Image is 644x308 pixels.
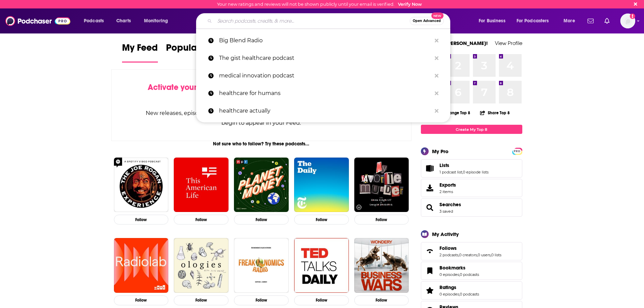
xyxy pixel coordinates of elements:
[602,15,612,27] a: Show notifications dropdown
[294,158,349,212] img: The Daily
[114,158,169,212] img: The Joe Rogan Experience
[564,16,575,26] span: More
[202,13,457,29] div: Search podcasts, credits, & more...
[432,148,449,155] div: My Pro
[354,158,409,212] img: My Favorite Murder with Karen Kilgariff and Georgia Hardstark
[196,85,450,102] a: healthcare for humans
[479,16,505,26] span: For Business
[423,164,437,173] a: Lists
[174,295,229,305] button: Follow
[116,16,131,26] span: Charts
[294,215,349,224] button: Follow
[421,125,522,134] a: Create My Top 8
[234,238,289,293] a: Freakonomics Radio
[174,215,229,224] button: Follow
[463,170,488,174] a: 0 episode lists
[620,14,635,28] img: User Profile
[234,295,289,305] button: Follow
[122,42,158,57] span: My Feed
[174,238,229,293] img: Ologies with Alie Ward
[630,14,635,19] svg: Email not verified
[439,162,488,168] a: Lists
[459,272,460,277] span: ,
[421,179,522,197] a: Exports
[439,189,456,194] span: 2 items
[294,238,349,293] a: TED Talks Daily
[219,67,431,85] p: medical innovation podcast
[480,106,510,119] button: Share Top 8
[423,183,437,193] span: Exports
[196,67,450,85] a: medical innovation podcast
[459,292,460,297] span: ,
[439,253,458,257] a: 2 podcasts
[439,162,449,168] span: Lists
[439,209,453,214] a: 3 saved
[114,238,169,293] a: Radiolab
[217,2,422,7] div: Your new ratings and reviews will not be shown publicly until your email is verified.
[495,40,522,46] a: View Profile
[421,242,522,260] span: Follows
[166,42,223,57] span: Popular Feed
[145,82,378,102] div: by following Podcasts, Creators, Lists, and other Users!
[398,2,422,7] a: Verify Now
[219,49,431,67] p: The gist healthcare podcast
[219,32,431,49] p: Big Blend Radio
[423,266,437,276] a: Bookmarks
[219,102,431,120] p: healthcare actually
[477,253,478,257] span: ,
[354,215,409,224] button: Follow
[513,149,521,154] span: PRO
[620,14,635,28] span: Logged in as jbarbour
[234,215,289,224] button: Follow
[559,16,583,26] button: open menu
[234,158,289,212] img: Planet Money
[112,16,135,26] a: Charts
[423,286,437,295] a: Ratings
[439,265,479,271] a: Bookmarks
[439,265,466,271] span: Bookmarks
[421,159,522,177] span: Lists
[196,102,450,120] a: healthcare actually
[122,42,158,63] a: My Feed
[491,253,491,257] span: ,
[423,203,437,212] a: Searches
[439,182,456,188] span: Exports
[459,253,477,257] a: 0 creators
[410,17,444,25] button: Open AdvancedNew
[79,16,113,26] button: open menu
[478,253,491,257] a: 0 users
[439,284,479,290] a: Ratings
[148,82,217,92] span: Activate your Feed
[439,202,461,208] span: Searches
[215,16,410,26] input: Search podcasts, credits, & more...
[114,215,169,224] button: Follow
[174,158,229,212] img: This American Life
[474,16,514,26] button: open menu
[460,272,479,277] a: 0 podcasts
[84,16,104,26] span: Podcasts
[439,292,459,297] a: 0 episodes
[5,15,70,27] img: Podchaser - Follow, Share and Rate Podcasts
[431,13,444,19] span: New
[460,292,479,297] a: 0 podcasts
[620,14,635,28] button: Show profile menu
[433,109,475,117] button: Change Top 8
[585,15,596,27] a: Show notifications dropdown
[462,170,463,174] span: ,
[354,238,409,293] a: Business Wars
[196,49,450,67] a: The gist healthcare podcast
[439,245,501,251] a: Follows
[512,16,559,26] button: open menu
[421,262,522,280] span: Bookmarks
[139,16,177,26] button: open menu
[439,245,457,251] span: Follows
[111,141,412,147] div: Not sure who to follow? Try these podcasts...
[421,40,488,46] a: Welcome [PERSON_NAME]!
[491,253,501,257] a: 0 lists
